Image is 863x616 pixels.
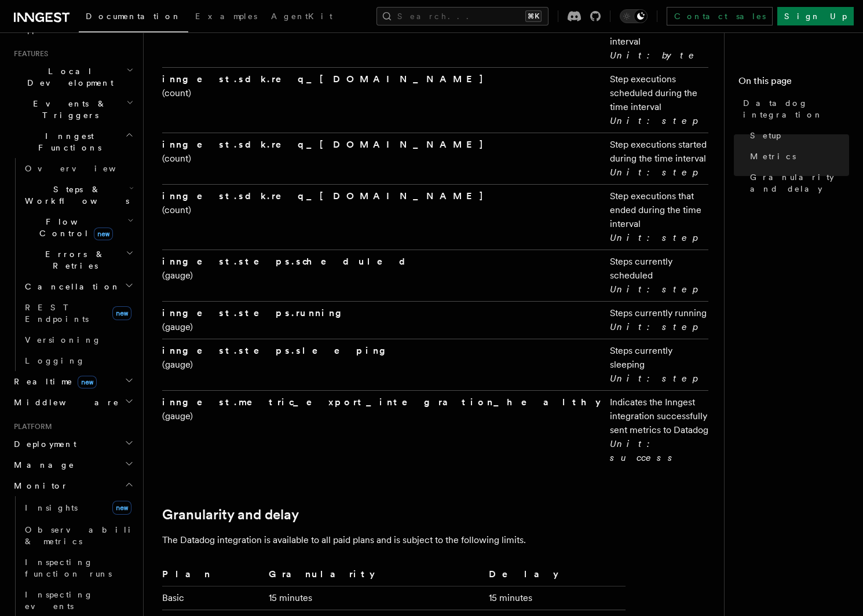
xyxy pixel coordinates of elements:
td: 15 minutes [264,586,484,610]
strong: inngest.steps.sleeping [162,345,394,356]
td: (count) [162,67,605,133]
td: (gauge) [162,250,605,301]
span: new [112,306,131,320]
span: Logging [25,356,85,365]
h4: On this page [738,74,849,93]
a: Metrics [745,146,849,167]
span: Features [9,49,48,58]
span: Flow Control [20,216,127,239]
button: Deployment [9,434,136,454]
span: Cancellation [20,281,120,292]
a: Datadog integration [738,93,849,125]
span: Granularity and delay [750,171,849,195]
a: Granularity and delay [745,167,849,199]
span: Realtime [9,376,97,387]
span: Inspecting events [25,590,93,611]
strong: inngest.steps.scheduled [162,256,415,267]
th: Delay [484,567,626,586]
td: Basic [162,586,264,610]
strong: inngest.sdk.req_[DOMAIN_NAME] [162,190,493,201]
td: (count) [162,133,605,184]
td: (gauge) [162,339,605,390]
strong: inngest.steps.running [162,307,350,318]
span: Errors & Retries [20,248,126,272]
td: Steps currently running [605,301,708,339]
button: Realtimenew [9,371,136,392]
td: (count) [162,184,605,250]
strong: inngest.sdk.req_[DOMAIN_NAME] [162,139,493,150]
span: new [94,228,113,240]
em: Unit: step [610,321,705,332]
button: Local Development [9,61,136,93]
span: Examples [195,12,257,21]
span: Versioning [25,335,101,344]
em: Unit: step [610,232,705,243]
button: Inngest Functions [9,126,136,158]
button: Events & Triggers [9,93,136,126]
button: Toggle dark mode [620,9,648,23]
strong: inngest.metric_export_integration_healthy [162,397,601,408]
td: Steps currently scheduled [605,250,708,301]
button: Flow Controlnew [20,211,136,244]
a: Overview [20,158,136,179]
td: Indicates the Inngest integration successfully sent metrics to Datadog [605,390,708,470]
a: Contact sales [667,7,773,25]
th: Granularity [264,567,484,586]
span: Deployment [9,438,76,450]
span: Steps & Workflows [20,184,129,207]
td: Steps currently sleeping [605,339,708,390]
a: AgentKit [264,3,339,31]
th: Plan [162,567,264,586]
button: Steps & Workflows [20,179,136,211]
a: REST Endpointsnew [20,297,136,329]
button: Middleware [9,392,136,413]
a: Versioning [20,329,136,350]
span: Observability & metrics [25,525,144,546]
td: Step executions that ended during the time interval [605,184,708,250]
em: Unit: step [610,115,705,126]
em: Unit: step [610,373,705,384]
button: Manage [9,454,136,475]
span: Platform [9,422,52,431]
span: Events & Triggers [9,98,126,121]
span: REST Endpoints [25,303,89,324]
button: Monitor [9,475,136,496]
span: Documentation [86,12,181,21]
span: Middleware [9,397,119,408]
span: Datadog integration [743,97,849,120]
span: Manage [9,459,75,471]
span: Monitor [9,480,68,492]
a: Documentation [79,3,188,32]
span: Local Development [9,65,126,89]
span: new [78,376,97,388]
td: Step executions started during the time interval [605,133,708,184]
td: Bytes used by step outputs during the time interval [605,2,708,67]
div: Inngest Functions [9,158,136,371]
a: Insightsnew [20,496,136,519]
span: AgentKit [271,12,332,21]
a: Observability & metrics [20,519,136,552]
a: Logging [20,350,136,371]
em: Unit: byte [610,50,700,61]
a: Sign Up [777,7,854,25]
strong: inngest.sdk.req_[DOMAIN_NAME] [162,74,493,85]
span: Insights [25,503,78,512]
td: (count) [162,2,605,67]
td: (gauge) [162,390,605,470]
button: Search...⌘K [376,7,548,25]
td: Step executions scheduled during the time interval [605,67,708,133]
button: Errors & Retries [20,244,136,276]
a: Setup [745,125,849,146]
span: Overview [25,164,144,173]
span: Inspecting function runs [25,558,112,578]
a: Examples [188,3,264,31]
p: The Datadog integration is available to all paid plans and is subject to the following limits. [162,532,626,548]
kbd: ⌘K [525,10,542,22]
button: Cancellation [20,276,136,297]
a: Inspecting function runs [20,552,136,584]
td: 15 minutes [484,586,626,610]
em: Unit: step [610,167,705,178]
span: Metrics [750,151,796,162]
span: new [112,501,131,515]
span: Inngest Functions [9,130,125,153]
